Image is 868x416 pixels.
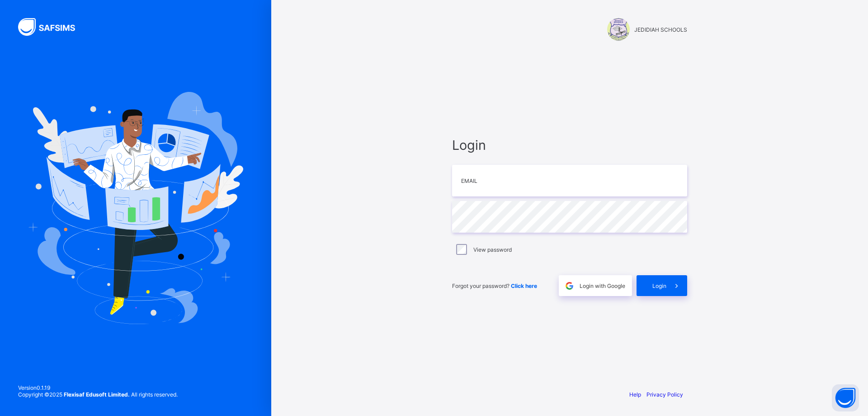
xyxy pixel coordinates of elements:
span: Copyright © 2025 All rights reserved. [18,391,178,398]
button: Open asap [832,384,859,411]
img: google.396cfc9801f0270233282035f929180a.svg [564,281,575,291]
span: Login with Google [580,282,625,289]
img: SAFSIMS Logo [18,18,86,36]
img: Hero Image [28,92,243,324]
span: JEDIDIAH SCHOOLS [634,26,687,33]
strong: Flexisaf Edusoft Limited. [64,391,130,398]
span: Forgot your password? [452,282,537,289]
span: Login [452,137,687,153]
label: View password [473,246,512,253]
span: Version 0.1.19 [18,384,178,391]
span: Login [652,282,666,289]
a: Click here [511,282,537,289]
a: Help [629,391,641,398]
a: Privacy Policy [646,391,683,398]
